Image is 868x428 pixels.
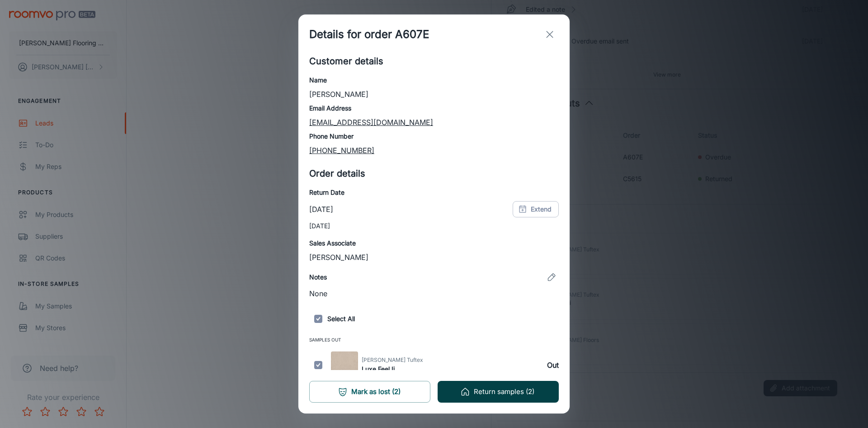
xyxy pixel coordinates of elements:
p: [DATE] [309,204,333,215]
h6: Return Date [309,188,559,197]
button: Mark as lost (2) [309,381,430,403]
button: exit [541,25,559,43]
span: Samples Out [309,335,559,348]
h5: Order details [309,167,559,180]
p: [PERSON_NAME] [309,252,559,263]
h6: Select All [309,310,559,328]
img: Luxe Feel Ii [331,351,358,379]
p: [PERSON_NAME] [309,89,559,100]
span: [PERSON_NAME] Tuftex [362,356,423,364]
p: [DATE] [309,221,559,231]
h6: Out [547,360,559,370]
p: None [309,288,559,299]
h6: Notes [309,272,327,282]
h5: Customer details [309,54,559,68]
h6: Luxe Feel Ii [362,364,423,374]
h6: Email Address [309,103,559,113]
button: Extend [513,201,559,217]
a: [EMAIL_ADDRESS][DOMAIN_NAME] [309,118,433,127]
button: Return samples (2) [438,381,559,403]
h6: Sales Associate [309,238,559,248]
h1: Details for order A607E [309,26,429,43]
a: [PHONE_NUMBER] [309,146,374,155]
h6: Phone Number [309,131,559,141]
h6: Name [309,75,559,85]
